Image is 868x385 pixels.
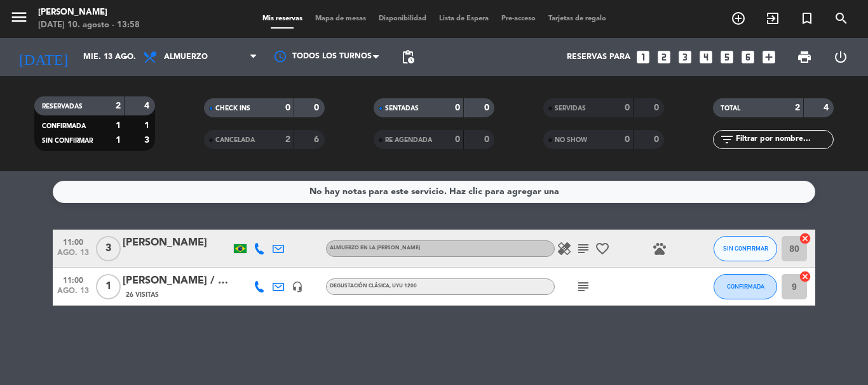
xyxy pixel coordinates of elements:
[10,43,77,71] i: [DATE]
[433,15,495,22] span: Lista de Espera
[557,241,572,256] i: healing
[455,103,460,112] strong: 0
[740,49,756,65] i: looks_6
[799,232,811,245] i: cancel
[126,290,159,300] span: 26 Visitas
[372,15,433,22] span: Disponibilidad
[144,121,152,130] strong: 1
[735,133,833,147] input: Filtrar por nombre...
[595,241,610,256] i: favorite_border
[116,101,121,110] strong: 2
[576,279,591,294] i: subject
[555,105,586,112] span: SERVIDAS
[765,11,780,26] i: exit_to_app
[719,132,735,147] i: filter_list
[719,49,735,65] i: looks_5
[215,137,255,143] span: CANCELADA
[635,49,651,65] i: looks_one
[10,8,29,27] i: menu
[38,6,140,19] div: [PERSON_NAME]
[116,136,121,145] strong: 1
[292,281,303,292] i: headset_mic
[654,135,661,144] strong: 0
[656,49,672,65] i: looks_two
[215,105,250,112] span: CHECK INS
[144,101,152,110] strong: 4
[761,49,777,65] i: add_box
[57,249,89,263] span: ago. 13
[314,103,322,112] strong: 0
[309,15,372,22] span: Mapa de mesas
[567,53,630,62] span: Reservas para
[330,284,417,289] span: Degustación Clásica
[677,49,693,65] i: looks_3
[123,273,231,289] div: [PERSON_NAME] / [PERSON_NAME]
[822,38,858,76] div: LOG OUT
[542,15,613,22] span: Tarjetas de regalo
[834,11,849,26] i: search
[42,138,93,144] span: SIN CONFIRMAR
[723,245,768,252] span: SIN CONFIRMAR
[698,49,714,65] i: looks_4
[57,272,89,287] span: 11:00
[625,135,630,144] strong: 0
[824,103,831,112] strong: 4
[57,287,89,301] span: ago. 13
[495,15,542,22] span: Pre-acceso
[314,135,322,144] strong: 6
[555,137,587,143] span: NO SHOW
[123,235,231,251] div: [PERSON_NAME]
[10,8,29,31] button: menu
[144,136,152,145] strong: 3
[652,241,667,256] i: pets
[799,11,815,26] i: turned_in_not
[714,274,777,299] button: CONFIRMADA
[118,49,133,65] i: arrow_drop_down
[38,19,140,32] div: [DATE] 10. agosto - 13:58
[385,105,419,112] span: SENTADAS
[455,135,460,144] strong: 0
[654,103,661,112] strong: 0
[285,103,290,112] strong: 0
[96,274,121,299] span: 1
[484,103,492,112] strong: 0
[714,236,777,261] button: SIN CONFIRMAR
[390,284,417,289] span: , UYU 1200
[116,121,121,130] strong: 1
[625,103,630,112] strong: 0
[330,245,420,251] span: Almuerzo en la [PERSON_NAME]
[164,53,208,62] span: Almuerzo
[833,49,848,65] i: power_settings_new
[285,135,290,144] strong: 2
[797,49,812,65] span: print
[721,105,740,112] span: TOTAL
[385,137,432,143] span: RE AGENDADA
[400,49,416,65] span: pending_actions
[256,15,309,22] span: Mis reservas
[727,283,764,290] span: CONFIRMADA
[731,11,746,26] i: add_circle_outline
[576,241,591,256] i: subject
[309,185,559,199] div: No hay notas para este servicio. Haz clic para agregar una
[799,270,811,283] i: cancel
[57,234,89,249] span: 11:00
[42,103,83,110] span: RESERVADAS
[795,103,800,112] strong: 2
[96,236,121,261] span: 3
[484,135,492,144] strong: 0
[42,123,86,129] span: CONFIRMADA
